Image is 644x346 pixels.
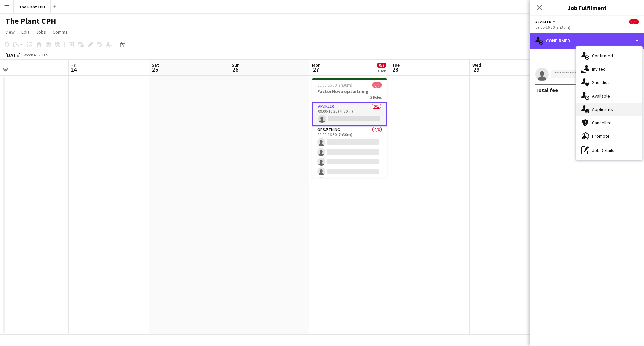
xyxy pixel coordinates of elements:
[312,102,387,126] app-card-role: Afvikler0/109:00-16:30 (7h30m)
[576,143,642,157] div: Job Details
[592,53,613,59] span: Confirmed
[535,19,551,24] span: Afvikler
[19,27,32,36] a: Edit
[22,52,39,57] span: Week 43
[472,62,481,68] span: Wed
[530,3,644,12] h3: Job Fulfilment
[391,66,400,73] span: 28
[592,120,612,126] span: Cancelled
[377,68,386,73] div: 1 Job
[5,52,21,58] div: [DATE]
[370,95,382,100] span: 2 Roles
[312,62,321,68] span: Mon
[14,0,51,13] button: The Plant CPH
[312,88,387,94] h3: FactorNova opsætning
[50,27,70,36] a: Comms
[592,79,609,85] span: Shortlist
[530,33,644,49] div: Confirmed
[42,52,50,57] div: CEST
[3,27,17,36] a: View
[629,19,639,24] span: 0/7
[21,29,29,35] span: Edit
[535,25,639,30] div: 09:00-16:30 (7h30m)
[592,133,610,139] span: Promote
[311,66,321,73] span: 27
[471,66,481,73] span: 29
[312,126,387,197] app-card-role: Opsætning0/609:00-16:30 (7h30m)
[5,29,15,35] span: View
[392,62,400,68] span: Tue
[232,62,240,68] span: Sun
[152,62,159,68] span: Sat
[36,29,46,35] span: Jobs
[377,63,386,68] span: 0/7
[372,82,382,88] span: 0/7
[33,27,49,36] a: Jobs
[592,106,613,112] span: Applicants
[71,62,77,68] span: Fri
[70,66,77,73] span: 24
[231,66,240,73] span: 26
[592,66,606,72] span: Invited
[53,29,68,35] span: Comms
[317,82,352,88] span: 09:00-16:30 (7h30m)
[312,78,387,178] app-job-card: 09:00-16:30 (7h30m)0/7FactorNova opsætning2 RolesAfvikler0/109:00-16:30 (7h30m) Opsætning0/609:00...
[151,66,159,73] span: 25
[535,19,557,24] button: Afvikler
[592,93,610,99] span: Available
[5,16,56,26] h1: The Plant CPH
[535,86,558,93] div: Total fee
